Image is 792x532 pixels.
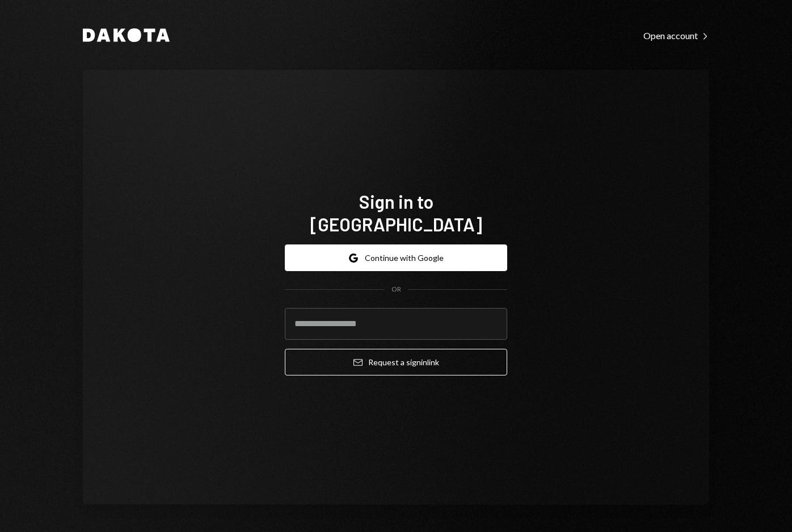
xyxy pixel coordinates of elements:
button: Request a signinlink [285,349,507,375]
div: OR [391,285,401,294]
h1: Sign in to [GEOGRAPHIC_DATA] [285,190,507,235]
div: Open account [643,30,709,41]
a: Open account [643,29,709,41]
button: Continue with Google [285,244,507,271]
